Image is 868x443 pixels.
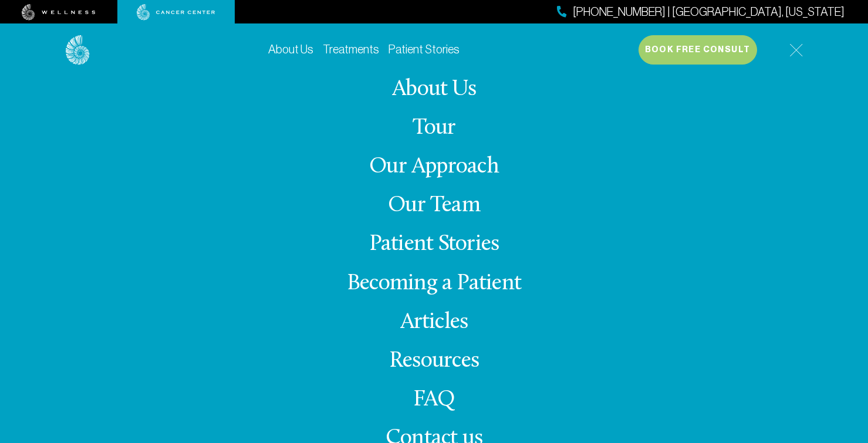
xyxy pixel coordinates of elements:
a: About Us [268,43,313,56]
a: [PHONE_NUMBER] | [GEOGRAPHIC_DATA], [US_STATE] [557,4,845,21]
a: Patient Stories [369,233,499,256]
img: icon-hamburger [789,43,803,57]
span: [PHONE_NUMBER] | [GEOGRAPHIC_DATA], [US_STATE] [573,4,845,21]
img: logo [66,35,90,65]
a: Our Approach [369,155,499,178]
a: FAQ [413,388,455,411]
a: About Us [392,78,476,101]
a: Patient Stories [389,43,460,56]
a: Tour [413,117,456,140]
img: cancer center [137,4,215,21]
a: Resources [389,350,479,373]
a: Our Team [388,194,480,217]
a: Articles [400,311,468,334]
a: Treatments [323,43,379,56]
img: wellness [22,4,96,21]
a: Becoming a Patient [347,272,521,295]
button: Book Free Consult [639,35,757,65]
